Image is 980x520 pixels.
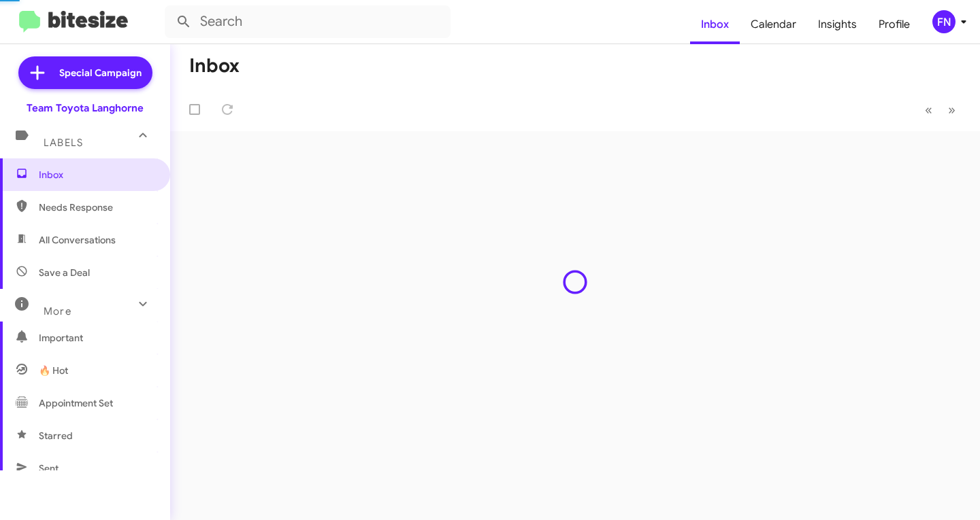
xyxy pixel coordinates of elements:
[59,66,142,80] span: Special Campaign
[807,5,868,44] a: Insights
[39,331,154,345] span: Important
[18,56,152,89] a: Special Campaign
[948,101,955,118] span: »
[39,201,154,214] span: Needs Response
[39,364,68,377] span: 🔥 Hot
[39,168,154,181] span: Inbox
[932,10,955,33] div: FN
[39,233,116,247] span: All Conversations
[189,55,240,77] h1: Inbox
[921,10,965,33] button: FN
[917,96,964,124] nav: Page navigation example
[39,396,113,410] span: Appointment Set
[690,5,740,44] a: Inbox
[925,101,932,118] span: «
[940,96,964,124] button: Next
[39,266,90,279] span: Save a Deal
[740,5,807,44] a: Calendar
[165,5,451,38] input: Search
[39,429,73,443] span: Starred
[44,137,83,149] span: Labels
[868,5,921,44] a: Profile
[27,101,144,115] div: Team Toyota Langhorne
[917,96,941,124] button: Previous
[44,305,71,317] span: More
[39,462,59,475] span: Sent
